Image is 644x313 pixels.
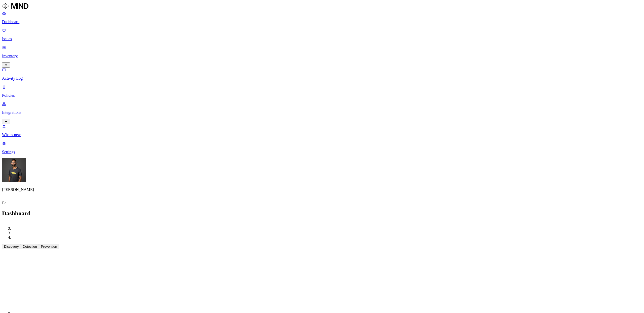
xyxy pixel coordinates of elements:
p: Inventory [2,54,642,58]
p: What's new [2,133,642,137]
p: Integrations [2,110,642,115]
a: Dashboard [2,11,642,24]
a: MIND [2,2,642,11]
p: Dashboard [2,20,642,24]
p: Settings [2,150,642,154]
a: Integrations [2,102,642,123]
a: Policies [2,85,642,98]
button: Discovery [2,244,21,249]
p: Policies [2,93,642,98]
a: Inventory [2,45,642,67]
img: Amit Cohen [2,158,26,182]
h2: Dashboard [2,210,642,217]
a: Settings [2,141,642,154]
button: Prevention [39,244,59,249]
button: Detection [21,244,39,249]
a: Issues [2,28,642,41]
img: MIND [2,2,28,10]
p: Issues [2,37,642,41]
a: Activity Log [2,68,642,81]
a: What's new [2,124,642,137]
p: Activity Log [2,76,642,81]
